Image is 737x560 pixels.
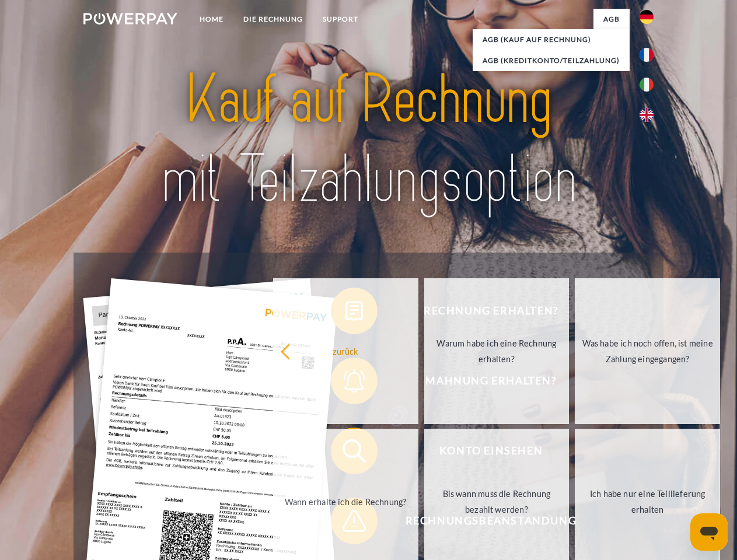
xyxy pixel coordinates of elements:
[690,513,728,551] iframe: Schaltfläche zum Öffnen des Messaging-Fensters
[640,10,654,24] img: de
[83,13,177,24] img: logo-powerpay-white.svg
[575,278,720,424] a: Was habe ich noch offen, ist meine Zahlung eingegangen?
[640,108,654,122] img: en
[593,9,630,30] a: agb
[280,343,411,359] div: zurück
[582,335,713,367] div: Was habe ich noch offen, ist meine Zahlung eingegangen?
[582,486,713,517] div: Ich habe nur eine Teillieferung erhalten
[431,335,563,367] div: Warum habe ich eine Rechnung erhalten?
[280,494,411,509] div: Wann erhalte ich die Rechnung?
[640,48,654,62] img: fr
[111,56,626,223] img: title-powerpay_de.svg
[190,9,233,30] a: Home
[473,29,630,50] a: AGB (Kauf auf Rechnung)
[473,50,630,71] a: AGB (Kreditkonto/Teilzahlung)
[640,78,654,92] img: it
[313,9,368,30] a: SUPPORT
[431,486,563,517] div: Bis wann muss die Rechnung bezahlt werden?
[233,9,313,30] a: DIE RECHNUNG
